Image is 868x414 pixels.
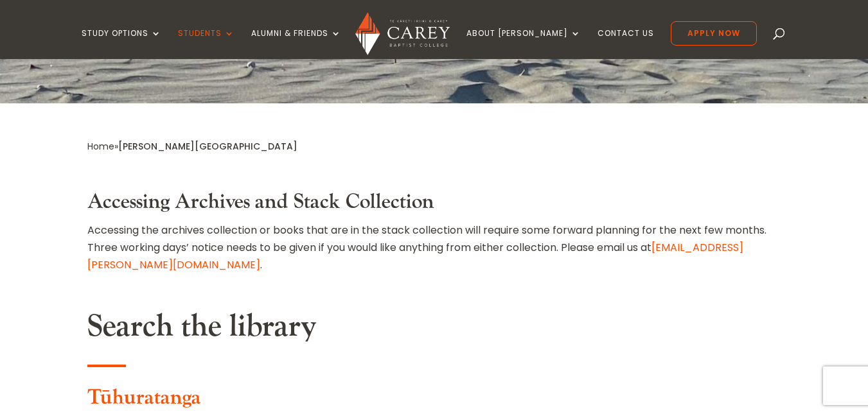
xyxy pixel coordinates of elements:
p: Accessing the archives collection or books that are in the stack collection will require some for... [87,221,781,274]
a: Apply Now [671,21,757,46]
a: Study Options [82,29,161,59]
span: » [87,140,297,153]
img: Carey Baptist College [355,12,450,55]
span: [PERSON_NAME][GEOGRAPHIC_DATA] [118,140,297,153]
a: Home [87,140,114,153]
a: Contact Us [598,29,654,59]
h2: Search the library [87,308,781,352]
h3: Accessing Archives and Stack Collection [87,190,781,221]
a: About [PERSON_NAME] [466,29,581,59]
a: Alumni & Friends [251,29,341,59]
a: Students [178,29,235,59]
